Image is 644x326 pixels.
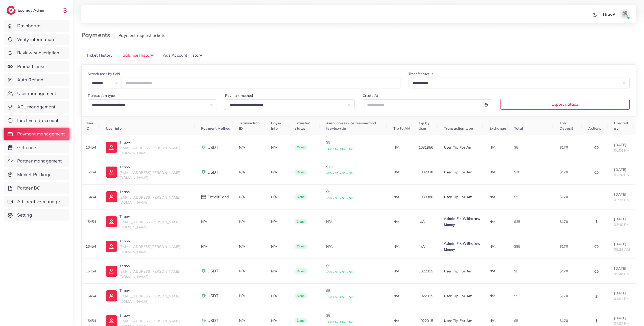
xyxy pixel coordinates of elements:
[17,158,62,164] span: Partner management
[419,169,436,175] p: 1032030
[393,268,411,274] p: N/A
[271,219,287,225] p: N/A
[86,52,113,58] span: Ticket History
[17,22,41,29] span: Dashboard
[17,90,56,97] span: User management
[106,126,121,131] span: User info
[88,71,120,76] label: Search user by field
[4,61,69,72] a: Product Links
[4,74,69,86] a: Auto Refund
[326,244,385,249] div: N/A
[7,6,16,15] img: logo
[489,126,506,131] span: Exchange
[295,145,307,150] span: Done
[4,169,69,180] a: Market Package
[207,169,219,175] span: USDT
[4,20,69,32] a: Dashboard
[295,170,307,175] span: Done
[207,268,219,274] span: USDT
[17,212,32,218] span: Setting
[106,167,117,178] img: ic-user-info.36bf1079.svg
[81,31,114,39] h3: Payments
[419,268,436,274] p: 1022015
[17,77,44,83] span: Auto Refund
[86,169,98,175] p: 16454
[326,263,385,275] p: $5
[295,121,309,130] span: Transfer status
[489,318,495,323] span: N/A
[295,318,307,323] span: Done
[271,144,287,150] p: N/A
[86,318,98,324] p: 16454
[419,144,436,150] p: 1031856
[489,145,495,150] span: N/A
[326,172,353,175] small: +$0 + $0 + $0 + $0
[271,194,287,200] p: N/A
[393,293,411,299] p: N/A
[4,155,69,167] a: Partner management
[120,214,193,220] p: ThaoVi
[271,268,287,274] p: N/A
[201,126,230,131] span: Payment Method
[120,244,180,254] span: [EMAIL_ADDRESS][PERSON_NAME][DOMAIN_NAME]
[207,318,219,323] span: USDT
[271,318,287,324] p: N/A
[560,194,580,200] p: $170
[17,198,66,205] span: Ad creative management
[614,191,632,197] p: [DATE]
[419,219,436,225] p: N/A
[17,104,55,110] span: ACL management
[239,269,245,273] span: N/A
[4,182,69,194] a: Partner BC
[295,194,307,200] span: Done
[419,293,436,299] p: 1022015
[271,293,287,299] p: N/A
[326,219,385,224] div: N/A
[86,219,98,225] p: 16454
[560,144,580,150] p: $170
[106,142,117,153] img: ic-user-info.36bf1079.svg
[118,33,165,38] span: Payment request tickets
[514,126,523,131] span: Total
[444,240,481,252] p: Admin Fix Withdraw Money
[444,144,481,150] p: User Tip For Am
[419,121,430,130] span: Tip by User
[4,88,69,99] a: User management
[201,293,206,298] img: payment
[614,241,632,247] p: [DATE]
[239,195,245,199] span: N/A
[120,146,180,155] span: [EMAIL_ADDRESS][PERSON_NAME][DOMAIN_NAME]
[163,52,202,58] span: Ads Account History
[514,293,552,299] p: $5
[86,144,98,150] p: 16454
[560,121,573,130] span: Total Deposit
[514,169,552,175] p: $20
[4,101,69,113] a: ACL management
[17,171,52,178] span: Market Package
[86,194,98,200] p: 16454
[560,169,580,175] p: $170
[326,320,353,323] small: +$0 + $0 + $0 + $0
[201,244,231,249] div: N/A
[614,296,629,301] span: 04:01 PM
[614,222,629,227] span: 03:40 PM
[4,47,69,59] a: Review subscription
[600,9,632,19] a: ThaoViavatar
[444,318,481,324] p: User Tip For Am
[295,268,307,274] span: Done
[560,268,580,274] p: $170
[120,263,193,269] p: ThaoVi
[560,243,580,249] p: $170
[614,167,632,173] p: [DATE]
[239,219,245,224] span: N/A
[326,164,385,176] p: $20
[500,99,630,110] button: Export data
[444,194,481,200] p: User Tip For Am
[239,121,259,130] span: Transaction ID
[120,238,193,244] p: ThaoVi
[326,288,385,300] p: $5
[17,144,36,151] span: Gift code
[614,198,629,202] span: 02:33 PM
[489,219,495,224] span: N/A
[295,219,307,224] span: Done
